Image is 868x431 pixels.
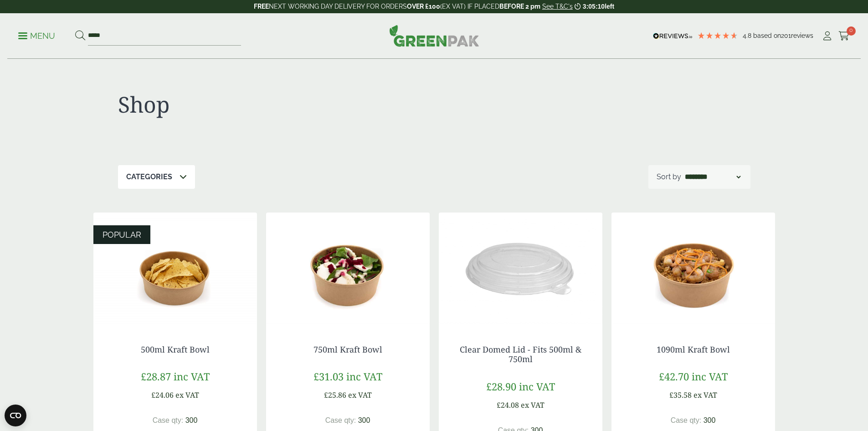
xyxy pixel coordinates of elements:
i: Cart [838,31,850,41]
img: Kraft Bowl 1090ml with Prawns and Rice [611,213,775,327]
strong: BEFORE 2 pm [499,3,540,10]
span: £28.90 [486,379,516,393]
img: GreenPak Supplies [389,25,479,47]
span: ex VAT [175,390,199,400]
p: Sort by [657,171,681,182]
div: 4.79 Stars [697,31,738,40]
h1: Shop [118,91,434,118]
span: left [605,3,614,10]
span: 300 [704,416,716,424]
span: inc VAT [519,379,555,393]
span: £42.70 [659,369,689,383]
span: reviews [791,32,813,39]
a: Menu [18,31,55,40]
span: Case qty: [325,416,356,424]
span: £28.87 [141,369,171,383]
span: £35.58 [669,390,692,400]
a: See T&C's [542,3,573,10]
span: Based on [753,32,781,39]
a: 1090ml Kraft Bowl [657,344,730,355]
a: 750ml Kraft Bowl [313,344,382,355]
strong: OVER £100 [407,3,440,10]
span: 300 [185,416,198,424]
span: inc VAT [346,369,382,383]
i: My Account [822,31,833,41]
p: Categories [126,171,172,182]
p: Menu [18,31,55,42]
img: REVIEWS.io [653,33,693,39]
span: inc VAT [174,369,210,383]
strong: FREE [254,3,269,10]
span: Case qty: [153,416,184,424]
img: Kraft Bowl 500ml with Nachos [93,213,257,327]
a: 500ml Kraft Bowl [141,344,210,355]
span: ex VAT [348,390,372,400]
span: POPULAR [103,230,141,239]
span: 201 [781,32,791,39]
a: 0 [838,29,850,43]
span: £25.86 [324,390,346,400]
a: Clear Domed Lid - Fits 500ml & 750ml [460,344,581,365]
span: £31.03 [313,369,344,383]
span: inc VAT [692,369,728,383]
span: 300 [358,416,370,424]
span: £24.08 [497,400,519,410]
span: 4.8 [743,32,753,39]
select: Shop order [683,171,742,182]
span: £24.06 [151,390,174,400]
button: Open CMP widget [5,405,26,426]
span: ex VAT [693,390,717,400]
span: 0 [847,26,856,36]
span: Case qty: [671,416,702,424]
span: 3:05:10 [583,3,605,10]
img: Clear Domed Lid - Fits 750ml-0 [439,213,602,327]
span: ex VAT [521,400,544,410]
img: Kraft Bowl 750ml with Goats Cheese Salad Open [266,213,430,327]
